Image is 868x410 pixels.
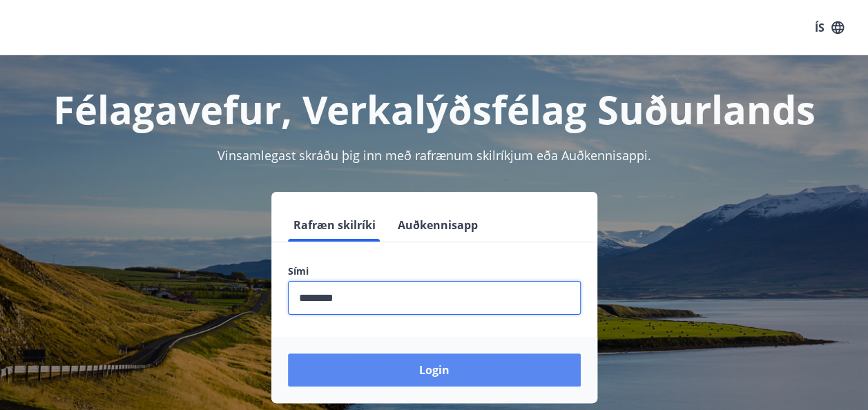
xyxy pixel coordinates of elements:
button: Login [288,353,581,387]
button: Rafræn skilríki [288,208,381,242]
span: Vinsamlegast skráðu þig inn með rafrænum skilríkjum eða Auðkennisappi. [218,147,651,164]
label: Sími [288,264,581,278]
button: ÍS [807,15,851,40]
h1: Félagavefur, Verkalýðsfélag Suðurlands [17,83,851,135]
button: Auðkennisapp [392,208,483,242]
